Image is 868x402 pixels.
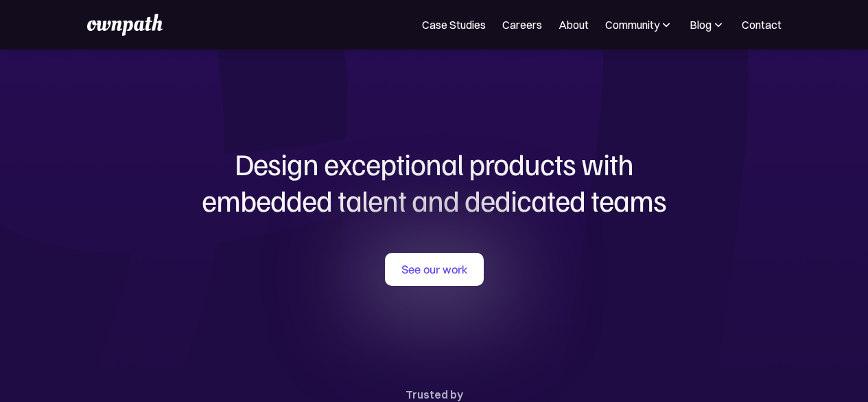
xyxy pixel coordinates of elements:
a: Contact [742,16,782,33]
div: Community [605,16,659,33]
a: About [559,16,589,33]
a: Careers [502,16,542,33]
div: Blog [690,16,712,33]
a: See our work [385,253,484,286]
h1: Design exceptional products with embedded talent and dedicated teams [105,146,764,219]
div: Community [605,16,673,33]
div: Blog [690,16,725,33]
a: Case Studies [422,16,486,33]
